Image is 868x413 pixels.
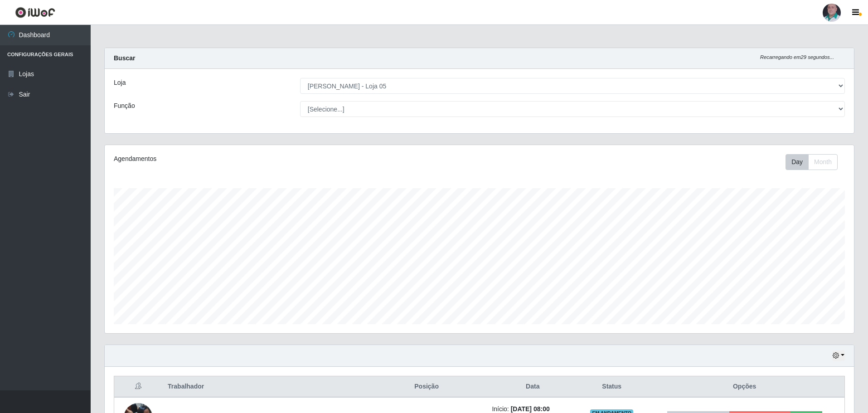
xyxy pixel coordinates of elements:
[645,376,844,398] th: Opções
[511,405,550,413] time: [DATE] 08:00
[786,154,838,170] div: First group
[367,376,487,398] th: Posição
[760,54,834,60] i: Recarregando em 29 segundos...
[114,78,126,87] label: Loja
[579,376,645,398] th: Status
[786,154,845,170] div: Toolbar with button groups
[808,154,838,170] button: Month
[786,154,809,170] button: Day
[114,54,135,62] strong: Buscar
[114,101,135,111] label: Função
[486,376,579,398] th: Data
[114,154,411,164] div: Agendamentos
[162,376,367,398] th: Trabalhador
[15,7,55,18] img: CoreUI Logo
